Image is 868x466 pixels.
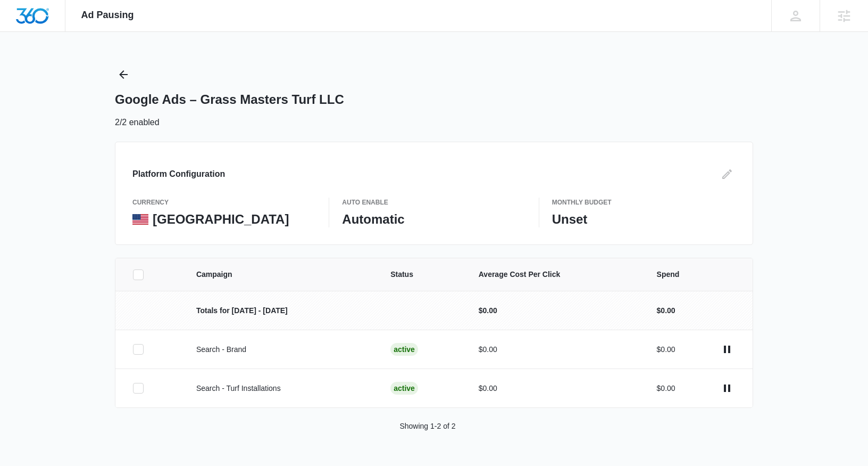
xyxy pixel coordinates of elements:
[196,305,365,316] p: Totals for [DATE] - [DATE]
[115,116,160,129] p: 2/2 enabled
[342,198,525,207] p: Auto Enable
[153,211,289,227] p: [GEOGRAPHIC_DATA]
[479,344,631,355] p: $0.00
[390,269,453,280] span: Status
[132,214,148,225] img: United States
[479,269,631,280] span: Average Cost Per Click
[719,166,736,183] button: Edit
[132,198,316,207] p: currency
[657,383,675,394] p: $0.00
[657,305,675,316] p: $0.00
[719,380,736,397] button: actions.pause
[115,66,132,83] button: Back
[132,168,225,181] h3: Platform Configuration
[399,421,455,432] p: Showing 1-2 of 2
[657,344,675,355] p: $0.00
[81,10,134,21] span: Ad Pausing
[196,383,365,394] p: Search - Turf Installations
[115,92,344,108] h1: Google Ads – Grass Masters Turf LLC
[342,211,525,227] p: Automatic
[479,383,631,394] p: $0.00
[552,211,736,227] p: Unset
[196,344,365,355] p: Search - Brand
[196,269,365,280] span: Campaign
[552,198,736,207] p: Monthly Budget
[479,305,631,316] p: $0.00
[657,269,736,280] span: Spend
[719,341,736,358] button: actions.pause
[390,343,418,356] div: Active
[390,382,418,395] div: Active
